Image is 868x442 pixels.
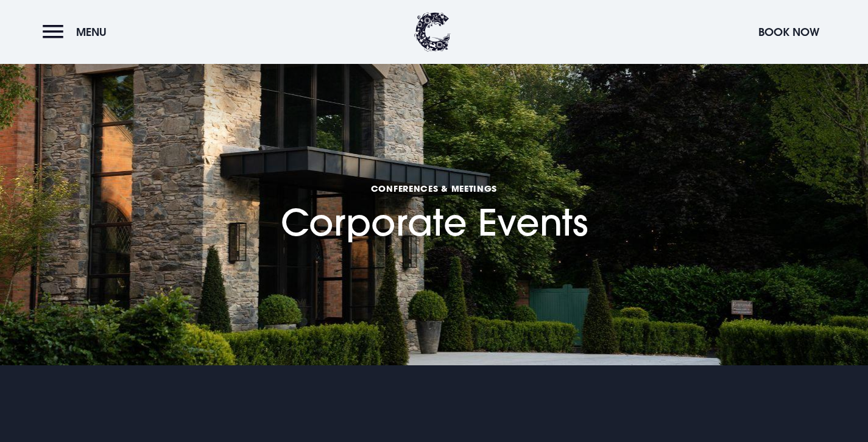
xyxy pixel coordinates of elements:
[76,25,107,39] span: Menu
[43,19,113,45] button: Menu
[752,19,825,45] button: Book Now
[414,12,451,52] img: Clandeboye Lodge
[281,183,588,194] span: Conferences & Meetings
[281,127,588,244] h1: Corporate Events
